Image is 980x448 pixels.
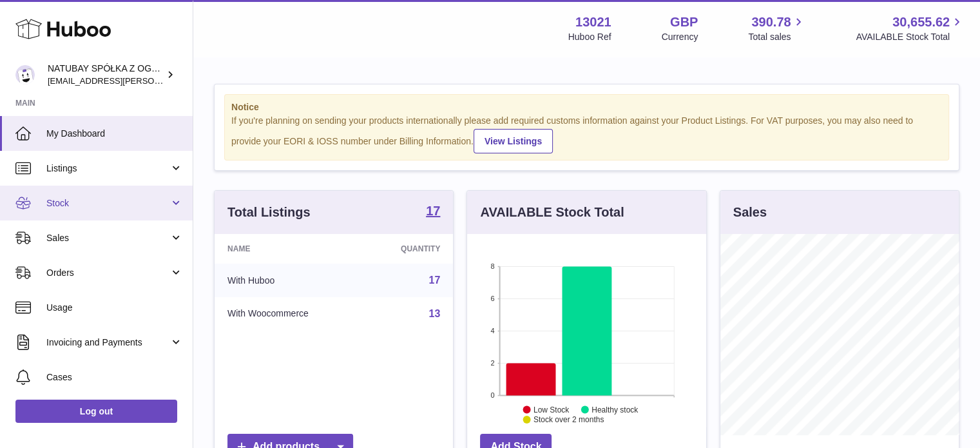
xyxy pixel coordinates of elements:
td: With Huboo [215,264,363,297]
text: Low Stock [533,405,570,414]
img: kacper.antkowski@natubay.pl [15,65,35,84]
span: Cases [46,371,183,384]
strong: GBP [670,14,698,31]
a: 17 [426,204,440,220]
text: 0 [491,391,495,399]
span: Sales [46,232,169,244]
text: 6 [491,295,495,302]
strong: 17 [426,204,440,217]
text: 8 [491,262,495,270]
h3: AVAILABLE Stock Total [480,204,624,221]
div: Huboo Ref [568,31,611,43]
strong: Notice [231,101,942,113]
th: Name [215,234,363,264]
span: Orders [46,267,169,279]
td: With Woocommerce [215,297,363,331]
a: 13 [429,308,441,319]
text: Stock over 2 months [533,415,604,424]
strong: 13021 [575,14,611,31]
span: Stock [46,197,169,209]
div: NATUBAY SPÓŁKA Z OGRANICZONĄ ODPOWIEDZIALNOŚCIĄ [48,63,164,87]
span: Usage [46,302,183,314]
a: Log out [15,400,177,423]
text: Healthy stock [591,405,639,414]
span: Listings [46,162,169,175]
a: 30,655.62 AVAILABLE Stock Total [856,14,965,43]
span: My Dashboard [46,128,183,140]
span: Invoicing and Payments [46,336,169,349]
h3: Total Listings [227,204,311,221]
span: [EMAIL_ADDRESS][PERSON_NAME][DOMAIN_NAME] [48,75,258,86]
div: If you're planning on sending your products internationally please add required customs informati... [231,115,942,153]
div: Currency [662,31,698,43]
span: 30,655.62 [892,14,950,31]
a: View Listings [474,129,553,153]
th: Quantity [363,234,454,264]
a: 17 [429,275,441,286]
span: Total sales [748,31,805,43]
a: 390.78 Total sales [748,14,805,43]
span: AVAILABLE Stock Total [856,31,965,43]
span: 390.78 [751,14,791,31]
text: 2 [491,359,495,367]
text: 4 [491,327,495,335]
h3: Sales [733,204,767,221]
